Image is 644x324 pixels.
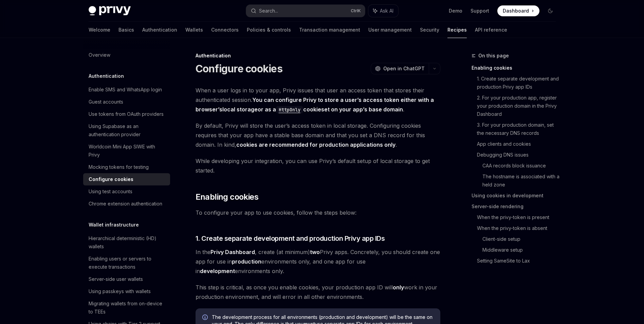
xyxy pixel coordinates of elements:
span: By default, Privy will store the user’s access token in local storage. Configuring cookies requir... [196,121,440,149]
a: Hierarchical deterministic (HD) wallets [83,232,170,253]
a: Mocking tokens for testing [83,161,170,173]
a: Wallets [185,22,203,38]
a: Using test accounts [83,185,170,198]
div: Migrating wallets from on-device to TEEs [89,300,166,316]
div: Search... [259,7,278,15]
a: Enable SMS and WhatsApp login [83,84,170,96]
a: Privy Dashboard [210,249,255,256]
a: Connectors [211,22,239,38]
a: Chrome extension authentication [83,198,170,210]
a: Basics [118,22,134,38]
a: The hostname is associated with a held zone [482,171,561,190]
a: Configure cookies [83,173,170,185]
div: Using test accounts [89,187,132,196]
div: Configure cookies [89,175,133,183]
span: On this page [478,52,509,60]
div: Chrome extension authentication [89,200,162,208]
a: 1. Create separate development and production Privy app IDs [477,73,561,92]
div: Mocking tokens for testing [89,163,149,171]
div: Worldcoin Mini App SIWE with Privy [89,143,166,159]
a: Guest accounts [83,96,170,108]
a: App clients and cookies [477,139,561,149]
div: Overview [89,51,110,59]
span: When a user logs in to your app, Privy issues that user an access token that stores their authent... [196,86,440,114]
span: This step is critical, as once you enable cookies, your production app ID will work in your produ... [196,283,440,302]
button: Search...CtrlK [246,5,365,17]
strong: production [232,258,261,265]
a: Using Supabase as an authentication provider [83,120,170,141]
span: Open in ChatGPT [383,65,425,72]
strong: You can configure Privy to store a user’s access token either with a browser’s or as a set on you... [196,96,434,113]
a: Server-side user wallets [83,273,170,285]
a: Transaction management [299,22,360,38]
svg: Info [202,314,209,321]
a: Server-side rendering [472,201,561,212]
span: To configure your app to use cookies, follow the steps below: [196,208,440,217]
a: Client-side setup [482,234,561,245]
span: In the , create (at minimum) Privy apps. Concretely, you should create one app for use in environ... [196,247,440,276]
a: Setting SameSite to Lax [477,255,561,266]
div: Enabling users or servers to execute transactions [89,255,166,271]
a: Migrating wallets from on-device to TEEs [83,298,170,318]
a: Policies & controls [247,22,291,38]
div: Using Supabase as an authentication provider [89,122,166,139]
a: When the privy-token is absent [477,223,561,234]
strong: cookies are recommended for production applications only [236,141,395,148]
a: API reference [475,22,507,38]
div: Using passkeys with wallets [89,287,151,295]
div: Authentication [196,52,440,59]
div: Use tokens from OAuth providers [89,110,164,118]
a: When the privy-token is present [477,212,561,223]
a: Support [471,7,489,14]
a: Worldcoin Mini App SIWE with Privy [83,141,170,161]
img: dark logo [89,6,131,16]
a: Enabling users or servers to execute transactions [83,253,170,273]
span: While developing your integration, you can use Privy’s default setup of local storage to get star... [196,156,440,175]
div: Hierarchical deterministic (HD) wallets [89,234,166,251]
div: Server-side user wallets [89,275,143,283]
h5: Authentication [89,72,124,80]
a: User management [368,22,412,38]
div: Enable SMS and WhatsApp login [89,86,162,94]
a: Dashboard [497,5,539,16]
span: 1. Create separate development and production Privy app IDs [196,234,385,243]
h1: Configure cookies [196,62,282,75]
span: Dashboard [503,7,529,14]
span: Ctrl K [351,8,361,14]
a: Enabling cookies [472,62,561,73]
a: 3. For your production domain, set the necessary DNS records [477,120,561,139]
a: Using passkeys with wallets [83,285,170,298]
div: Guest accounts [89,98,123,106]
strong: only [393,284,404,291]
a: Middleware setup [482,245,561,255]
a: local storage [222,106,258,113]
span: Enabling cookies [196,192,258,202]
a: Debugging DNS issues [477,149,561,160]
button: Ask AI [368,5,398,17]
strong: development [200,268,235,274]
h5: Wallet infrastructure [89,221,139,229]
strong: two [310,249,320,255]
code: HttpOnly [276,106,303,113]
a: Security [420,22,439,38]
button: Open in ChatGPT [371,63,429,74]
a: CAA records block issuance [482,160,561,171]
a: Authentication [142,22,177,38]
button: Toggle dark mode [545,5,556,16]
a: Overview [83,49,170,61]
a: Demo [449,7,462,14]
span: Ask AI [380,7,393,14]
a: HttpOnlycookie [276,106,321,113]
a: Recipes [447,22,467,38]
a: Use tokens from OAuth providers [83,108,170,120]
a: Welcome [89,22,110,38]
a: Using cookies in development [472,190,561,201]
a: 2. For your production app, register your production domain in the Privy Dashboard [477,92,561,120]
